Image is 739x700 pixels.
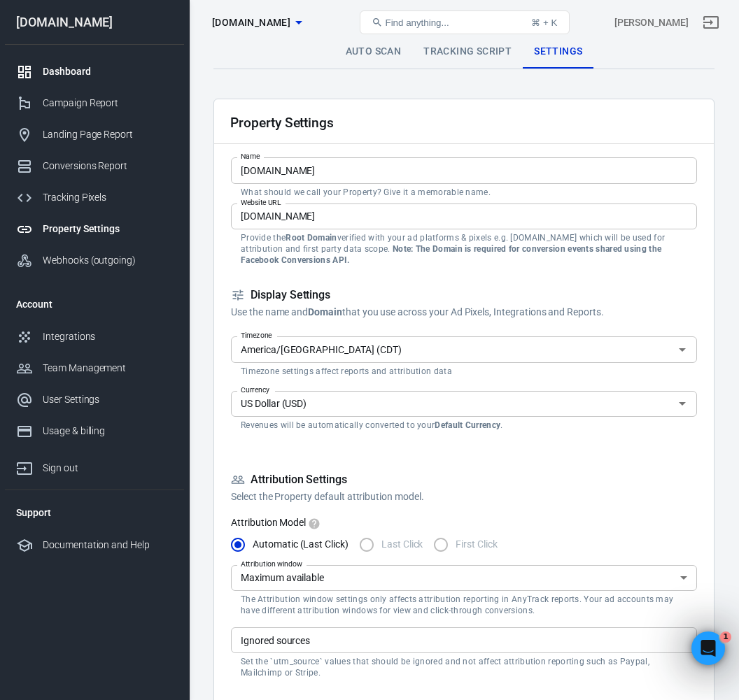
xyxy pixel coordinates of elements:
[231,473,697,487] h5: Attribution Settings
[241,232,687,266] p: Provide the verified with your ad platforms & pixels e.g. [DOMAIN_NAME] which will be used for at...
[241,197,281,208] label: Website URL
[43,253,173,268] div: Webhooks (outgoing)
[5,119,184,150] a: Landing Page Report
[335,35,413,69] a: Auto Scan
[231,203,697,229] input: example.com
[43,190,173,205] div: Tracking Pixels
[241,420,687,431] p: Revenues will be automatically converted to your .
[235,341,670,358] input: UTC
[531,17,557,28] div: ⌘ + K
[5,182,184,213] a: Tracking Pixels
[308,306,342,317] strong: Domain
[241,366,687,377] p: Timezone settings affect reports and attribution data
[43,159,173,173] div: Conversions Report
[5,287,184,321] li: Account
[43,127,173,142] div: Landing Page Report
[5,213,184,245] a: Property Settings
[286,233,337,243] strong: Root Domain
[720,631,731,643] span: 1
[231,490,697,504] p: Select the Property default attribution model.
[231,305,697,320] p: Use the name and that you use across your Ad Pixels, Integrations and Reports.
[43,361,173,376] div: Team Management
[231,565,697,591] div: Maximum available
[691,631,725,665] iframe: Intercom live chat
[614,15,689,30] div: Account id: Z7eiIvhy
[43,64,173,79] div: Dashboard
[5,87,184,119] a: Campaign Report
[5,384,184,415] a: User Settings
[241,244,661,265] strong: Note: The Domain is required for conversion events shared using the Facebook Conversions API.
[5,447,184,484] a: Sign out
[43,538,173,552] div: Documentation and Help
[5,16,184,29] div: [DOMAIN_NAME]
[241,594,687,616] p: The Attribution window settings only affects attribution reporting in AnyTrack reports. Your ad a...
[235,395,670,413] input: USD
[5,321,184,352] a: Integrations
[231,157,697,183] input: Your Website Name
[231,288,697,303] h5: Display Settings
[523,35,593,69] a: Settings
[43,222,173,236] div: Property Settings
[673,394,692,413] button: Open
[241,187,687,198] p: What should we call your Property? Give it a memorable name.
[206,10,307,36] button: [DOMAIN_NAME]
[5,496,184,529] li: Support
[212,14,290,31] span: carinspector.io
[43,96,173,110] div: Campaign Report
[43,392,173,407] div: User Settings
[386,17,449,28] span: Find anything...
[381,537,423,552] span: Last Click
[253,537,349,552] span: Automatic (Last Click)
[43,424,173,438] div: Usage & billing
[5,150,184,182] a: Conversions Report
[5,352,184,384] a: Team Management
[231,515,697,529] label: Attribution Model
[43,329,173,344] div: Integrations
[235,631,691,649] input: paypal, calendly
[241,330,272,341] label: Timezone
[412,35,523,69] a: Tracking Script
[241,151,260,162] label: Name
[43,461,173,476] div: Sign out
[241,559,303,569] label: Attribution window
[694,6,728,39] a: Sign out
[673,340,692,359] button: Open
[230,115,334,130] h2: Property Settings
[5,415,184,447] a: Usage & billing
[435,420,500,430] strong: Default Currency
[5,245,184,276] a: Webhooks (outgoing)
[241,656,687,678] p: Set the `utm_source` values that should be ignored and not affect attribution reporting such as P...
[5,56,184,87] a: Dashboard
[456,537,497,552] span: First Click
[360,10,570,34] button: Find anything...⌘ + K
[241,385,270,395] label: Currency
